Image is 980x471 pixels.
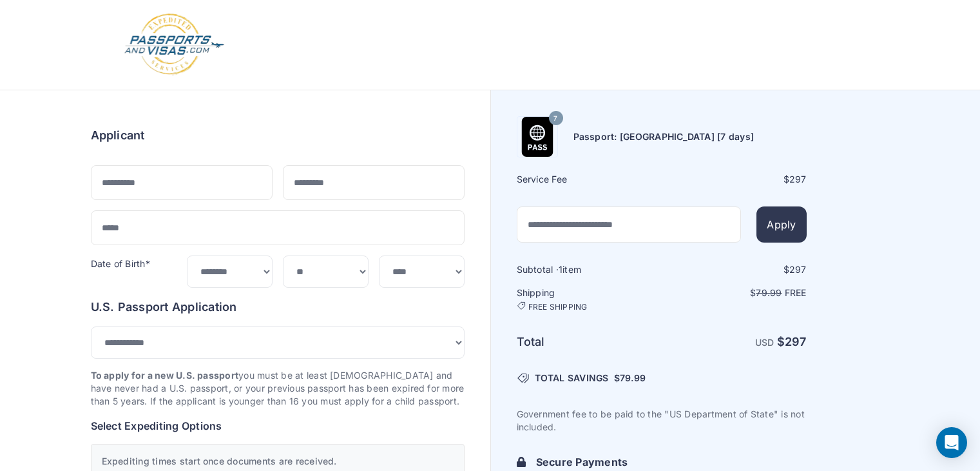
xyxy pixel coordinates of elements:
span: TOTAL SAVINGS [535,372,609,385]
div: Open Intercom Messenger [936,427,967,458]
span: $ [614,372,646,385]
h6: Passport: [GEOGRAPHIC_DATA] [7 days] [573,130,754,143]
h6: Total [517,333,660,351]
span: 297 [789,264,807,275]
h6: Shipping [517,286,660,312]
strong: $ [777,335,807,348]
p: you must be at least [DEMOGRAPHIC_DATA] and have never had a U.S. passport, or your previous pass... [91,369,465,408]
strong: To apply for a new U.S. passport [91,370,239,381]
img: Product Name [517,117,557,157]
label: Date of Birth* [91,258,150,269]
span: 297 [785,335,807,348]
span: Free [785,287,807,298]
span: 7 [553,110,557,127]
button: Apply [756,206,806,243]
span: FREE SHIPPING [528,302,588,312]
p: $ [663,286,807,299]
span: USD [755,337,774,348]
h6: Subtotal · item [517,263,660,276]
h6: U.S. Passport Application [91,298,465,316]
h6: Applicant [91,126,145,145]
h6: Select Expediting Options [91,418,465,434]
span: 297 [789,174,807,185]
span: 1 [559,264,562,275]
h6: Secure Payments [536,454,807,470]
span: 79.99 [756,287,782,298]
img: Logo [123,13,226,77]
p: Government fee to be paid to the "US Department of State" is not included. [517,408,807,434]
div: $ [663,173,807,186]
h6: Service Fee [517,173,660,186]
div: $ [663,263,807,276]
span: 79.99 [620,372,646,383]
